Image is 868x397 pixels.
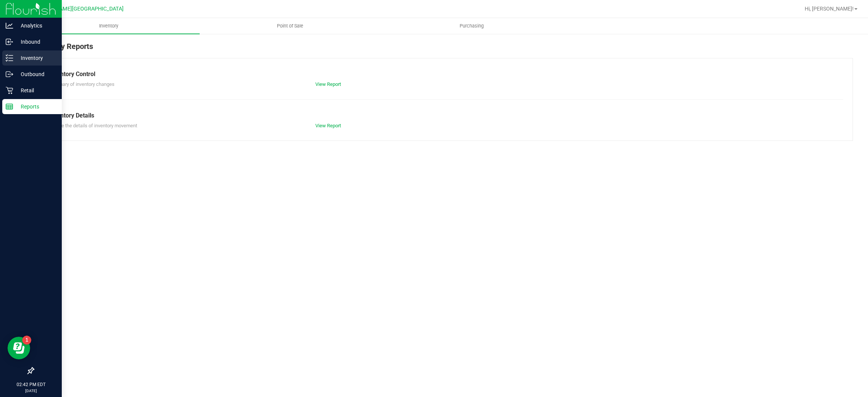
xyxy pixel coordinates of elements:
[3,388,58,394] p: [DATE]
[6,103,13,110] inline-svg: Reports
[22,336,31,345] iframe: Resource center unread badge
[449,23,494,29] span: Purchasing
[13,102,58,111] p: Reports
[200,18,381,34] a: Point of Sale
[31,6,124,12] span: [PERSON_NAME][GEOGRAPHIC_DATA]
[6,87,13,94] inline-svg: Retail
[13,53,58,63] p: Inventory
[13,70,58,79] p: Outbound
[315,81,341,87] a: View Report
[49,123,137,128] span: Explore the details of inventory movement
[6,54,13,62] inline-svg: Inventory
[805,6,854,12] span: Hi, [PERSON_NAME]!
[18,18,200,34] a: Inventory
[89,23,128,29] span: Inventory
[49,81,115,87] span: Summary of inventory changes
[33,41,853,58] div: Inventory Reports
[49,70,837,79] div: Inventory Control
[8,337,30,359] iframe: Resource center
[13,86,58,95] p: Retail
[13,21,58,30] p: Analytics
[6,38,13,46] inline-svg: Inbound
[381,18,562,34] a: Purchasing
[13,37,58,46] p: Inbound
[49,111,837,120] div: Inventory Details
[6,22,13,29] inline-svg: Analytics
[267,23,313,29] span: Point of Sale
[6,70,13,78] inline-svg: Outbound
[315,123,341,128] a: View Report
[3,381,58,388] p: 02:42 PM EDT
